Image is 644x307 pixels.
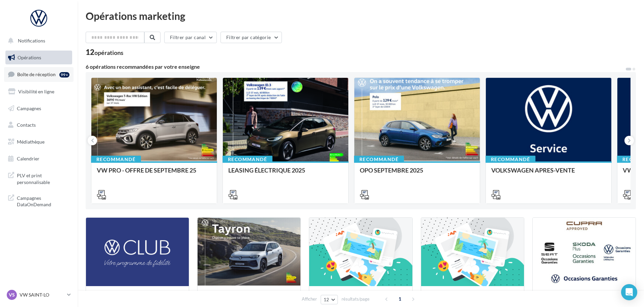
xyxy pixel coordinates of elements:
span: 1 [394,294,405,304]
a: Opérations [4,51,74,65]
div: Opérations marketing [86,11,636,21]
span: résultats/page [342,296,370,302]
span: PLV et print personnalisable [17,171,69,185]
span: Notifications [18,38,45,43]
a: Boîte de réception99+ [4,67,74,82]
span: VS [9,291,15,298]
div: 12 [86,49,123,56]
a: Médiathèque [4,135,74,149]
div: VW PRO - OFFRE DE SEPTEMBRE 25 [97,167,211,180]
div: Recommandé [486,156,535,163]
span: Médiathèque [17,139,45,145]
div: Recommandé [223,156,272,163]
span: Campagnes DataOnDemand [17,193,69,208]
div: LEASING ÉLECTRIQUE 2025 [228,167,343,180]
span: Boîte de réception [17,71,56,77]
a: PLV et print personnalisable [4,168,74,188]
a: Visibilité en ligne [4,85,74,99]
button: Filtrer par canal [164,32,217,43]
span: Campagnes [17,105,41,111]
div: 6 opérations recommandées par votre enseigne [86,64,625,69]
span: Visibilité en ligne [18,89,54,94]
div: 99+ [59,72,69,78]
a: Contacts [4,118,74,132]
button: Filtrer par catégorie [221,32,282,43]
div: Recommandé [91,156,141,163]
span: Opérations [18,55,41,60]
div: Recommandé [354,156,404,163]
button: 12 [321,295,338,304]
div: OPO SEPTEMBRE 2025 [360,167,474,180]
a: Campagnes [4,101,74,116]
p: VW SAINT-LO [20,291,64,298]
span: Contacts [17,122,36,128]
div: Open Intercom Messenger [621,284,637,300]
a: Calendrier [4,152,74,166]
div: opérations [94,50,123,56]
button: Notifications [4,34,71,48]
span: Afficher [302,296,317,302]
a: Campagnes DataOnDemand [4,191,74,211]
a: VS VW SAINT-LO [5,288,72,301]
div: VOLKSWAGEN APRES-VENTE [491,167,606,180]
span: 12 [324,297,329,302]
span: Calendrier [17,156,39,161]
